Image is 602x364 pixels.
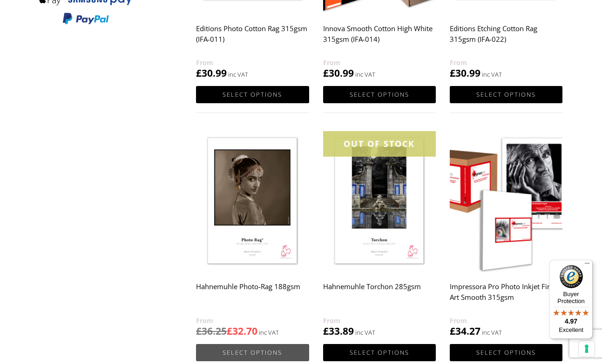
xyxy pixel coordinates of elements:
[323,324,329,338] span: £
[196,66,227,79] bdi: 30.99
[323,131,436,157] div: OUT OF STOCK
[450,66,480,79] bdi: 30.99
[227,324,257,338] bdi: 32.70
[450,20,562,57] h2: Editions Etching Cotton Rag 315gsm (IFA-022)
[450,324,455,338] span: £
[196,278,309,315] h2: Hahnemuhle Photo-Rag 188gsm
[323,324,354,338] bdi: 33.89
[196,344,309,361] a: Select options for “Hahnemuhle Photo-Rag 188gsm”
[450,131,562,338] a: Impressora Pro Photo Inkjet Fine Art Smooth 315gsm £34.27
[196,86,309,103] a: Select options for “Editions Photo Cotton Rag 315gsm (IFA-011)”
[450,344,562,361] a: Select options for “Impressora Pro Photo Inkjet Fine Art Smooth 315gsm”
[196,20,309,57] h2: Editions Photo Cotton Rag 315gsm (IFA-011)
[323,86,436,103] a: Select options for “Innova Smooth Cotton High White 315gsm (IFA-014)”
[549,326,593,334] p: Excellent
[579,341,595,357] button: Your consent preferences for tracking technologies
[196,131,309,272] img: Hahnemuhle Photo-Rag 188gsm
[323,131,436,272] img: Hahnemuhle Torchon 285gsm
[196,324,202,338] span: £
[450,86,562,103] a: Select options for “Editions Etching Cotton Rag 315gsm (IFA-022)”
[323,131,436,338] a: OUT OF STOCK Hahnemuhle Torchon 285gsm £33.89
[450,131,562,272] img: Impressora Pro Photo Inkjet Fine Art Smooth 315gsm
[560,265,583,288] img: Trusted Shops Trustmark
[323,66,329,79] span: £
[450,278,562,315] h2: Impressora Pro Photo Inkjet Fine Art Smooth 315gsm
[549,260,593,339] button: Trusted Shops TrustmarkBuyer Protection4.97Excellent
[196,131,309,338] a: Hahnemuhle Photo-Rag 188gsm £36.25£32.70
[582,260,593,271] button: Menu
[450,66,455,79] span: £
[323,66,354,79] bdi: 30.99
[323,278,436,315] h2: Hahnemuhle Torchon 285gsm
[196,66,202,79] span: £
[565,318,577,325] span: 4.97
[549,291,593,304] p: Buyer Protection
[196,324,227,338] bdi: 36.25
[227,324,232,338] span: £
[323,344,436,361] a: Select options for “Hahnemuhle Torchon 285gsm”
[323,20,436,57] h2: Innova Smooth Cotton High White 315gsm (IFA-014)
[450,324,480,338] bdi: 34.27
